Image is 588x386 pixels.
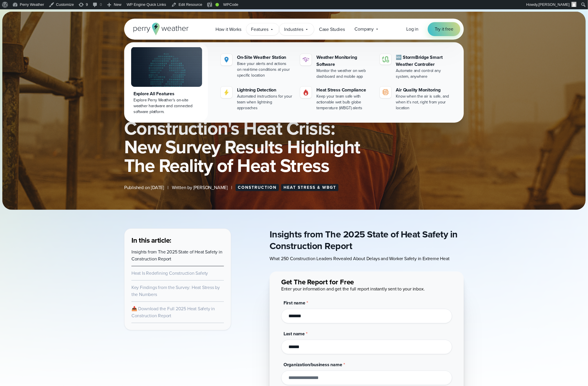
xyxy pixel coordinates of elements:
div: Automated instructions for your team when lightning approaches [237,94,293,111]
a: perry weather heat Heat Stress Compliance Keep your team safe with actionable wet bulb globe temp... [298,84,375,113]
span: Published on [DATE] [124,184,164,191]
div: Heat Stress Compliance [316,87,373,94]
p: What 250 Construction Leaders Revealed About Delays and Worker Safety in Extreme Heat [270,255,464,262]
img: software-icon.svg [302,56,309,63]
a: perry weather location On-Site Weather Station Base your alerts and actions on real-time conditio... [218,52,295,81]
span: Features [251,26,268,33]
a: Lightning Detection Automated instructions for your team when lightning approaches [218,84,295,113]
div: Good [215,3,219,6]
a: Air Quality Monitoring Know when the air is safe, and when it's not, right from your location [377,84,455,113]
h1: Get The Report for Free [281,279,452,285]
img: perry weather heat [302,89,309,96]
div: Lightning Detection [237,87,293,94]
div: Automate and control any system, anywhere [396,68,452,80]
img: perry weather location [223,56,230,63]
div: Explore Perry Weather's on-site weather hardware and connected software platform. [133,97,200,115]
img: aqi-icon.svg [382,89,389,96]
span: Try it free [435,26,453,33]
img: stormbridge-icon-V6.svg [382,56,389,62]
a: Weather Monitoring Software Monitor the weather on web dashboard and mobile app [298,52,375,82]
span: Company [355,26,374,33]
a: 🆕 StormBridge Smart Weather Controller Automate and control any system, anywhere [377,52,455,82]
div: Base your alerts and actions on real-time conditions at your specific location [237,61,293,78]
span: Enter your information and get the full report instantly sent to your inbox. [281,285,425,292]
a: Try it free [428,22,460,36]
span: Industries [284,26,303,33]
a: Key Findings from the Survey: Heat Stress by the Numbers [131,284,220,298]
a: Case Studies [314,23,350,35]
a: Construction [236,184,279,191]
div: On-Site Weather Station [237,54,293,61]
a: Explore All Features Explore Perry Weather's on-site weather hardware and connected software plat... [125,43,208,121]
span: How it Works [215,26,241,33]
a: How it Works [211,23,246,35]
a: 📥 Download the Full 2025 Heat Safety in Construction Report [131,305,215,319]
a: Insights from The 2025 State of Heat Safety in Construction Report [131,248,222,262]
a: Heat Is Redefining Construction Safety [131,270,208,276]
img: lightning-icon.svg [223,89,230,96]
h3: In this article: [131,236,224,245]
span: | [168,184,168,191]
span: Organization/business name [284,361,342,368]
a: Log in [406,26,418,33]
div: 🆕 StormBridge Smart Weather Controller [396,54,452,68]
span: [PERSON_NAME] [539,2,570,7]
span: First name [284,299,305,306]
a: Heat Stress & WBGT [281,184,338,191]
span: Case Studies [319,26,345,33]
h1: Construction's Heat Crisis: New Survey Results Highlight The Reality of Heat Stress [124,119,464,175]
span: Last name [284,330,305,337]
div: Explore All Features [133,90,200,97]
div: Monitor the weather on web dashboard and mobile app [316,68,373,80]
h2: Insights from The 2025 State of Heat Safety in Construction Report [270,228,464,252]
div: Know when the air is safe, and when it's not, right from your location [396,94,452,111]
div: Air Quality Monitoring [396,87,452,94]
div: Keep your team safe with actionable wet bulb globe temperature (WBGT) alerts [316,94,373,111]
div: Weather Monitoring Software [316,54,373,68]
span: Written by [PERSON_NAME] [172,184,228,191]
span: | [231,184,232,191]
